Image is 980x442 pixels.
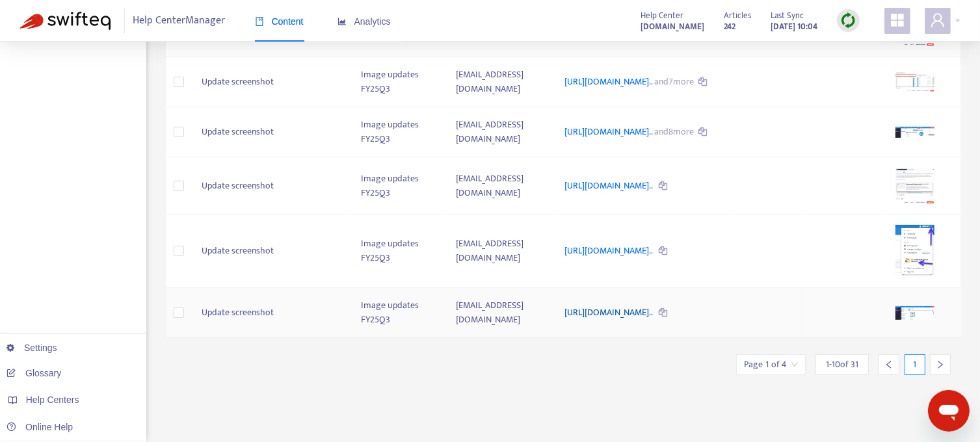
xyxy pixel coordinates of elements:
[641,19,704,34] strong: [DOMAIN_NAME]
[255,16,304,27] span: Content
[928,390,970,432] iframe: Button to launch messaging window
[724,19,735,34] strong: 242
[446,157,554,214] td: [EMAIL_ADDRESS][DOMAIN_NAME]
[724,8,751,23] span: Articles
[895,72,934,92] img: media-preview
[26,395,79,405] span: Help Centers
[895,168,934,203] img: media-preview
[895,306,934,319] img: media-preview
[7,368,61,378] a: Glossary
[351,107,446,157] td: Image updates FY25Q3
[133,8,226,33] span: Help Center Manager
[338,17,347,26] span: area-chart
[641,8,683,23] span: Help Center
[446,107,554,157] td: [EMAIL_ADDRESS][DOMAIN_NAME]
[826,357,858,371] span: 1 - 10 of 31
[338,16,391,27] span: Analytics
[771,8,804,23] span: Last Sync
[895,225,934,276] img: media-preview
[564,305,654,320] a: [URL][DOMAIN_NAME]..
[564,178,654,193] a: [URL][DOMAIN_NAME]..
[446,288,554,338] td: [EMAIL_ADDRESS][DOMAIN_NAME]
[191,288,351,338] td: Update screenshot
[191,157,351,214] td: Update screenshot
[641,19,704,34] a: [DOMAIN_NAME]
[771,19,817,34] strong: [DATE] 10:04
[446,214,554,287] td: [EMAIL_ADDRESS][DOMAIN_NAME]
[7,422,73,432] a: Online Help
[654,74,694,89] span: and 7 more
[351,214,446,287] td: Image updates FY25Q3
[351,57,446,107] td: Image updates FY25Q3
[7,343,57,353] a: Settings
[351,157,446,214] td: Image updates FY25Q3
[895,127,934,138] img: media-preview
[564,74,654,89] a: [URL][DOMAIN_NAME]..
[191,107,351,157] td: Update screenshot
[884,360,894,369] span: left
[905,354,925,375] div: 1
[191,57,351,107] td: Update screenshot
[255,17,264,26] span: book
[564,243,654,258] a: [URL][DOMAIN_NAME]..
[351,288,446,338] td: Image updates FY25Q3
[930,12,946,28] span: user
[20,12,111,30] img: Swifteq
[840,12,856,29] img: sync.dc5367851b00ba804db3.png
[446,57,554,107] td: [EMAIL_ADDRESS][DOMAIN_NAME]
[890,12,905,28] span: appstore
[191,214,351,287] td: Update screenshot
[654,124,694,139] span: and 8 more
[564,124,654,139] a: [URL][DOMAIN_NAME]..
[936,360,945,369] span: right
